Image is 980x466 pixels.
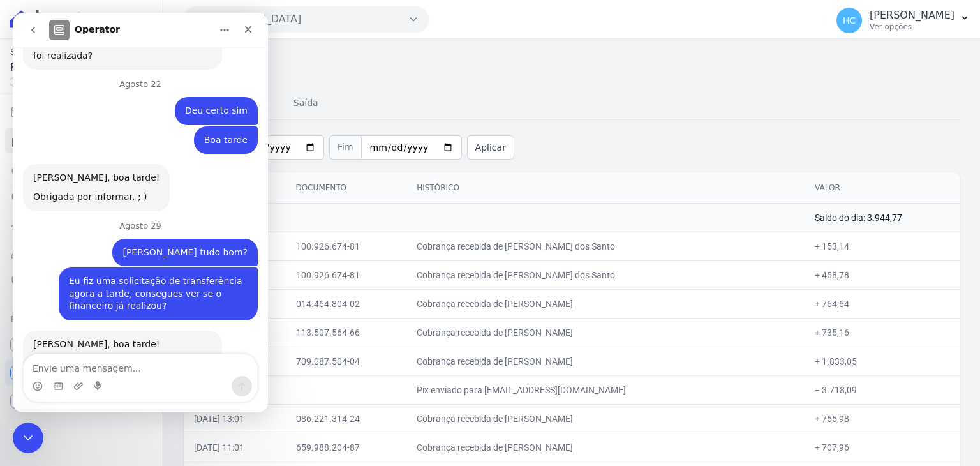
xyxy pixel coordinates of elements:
[286,318,407,347] td: 113.507.564-66
[805,375,960,404] td: − 3.718,09
[406,375,805,404] td: Pix enviado para [EMAIL_ADDRESS][DOMAIN_NAME]
[5,156,158,181] a: Nova transferência
[20,159,147,172] div: [PERSON_NAME], boa tarde!
[286,232,407,260] td: 100.926.674-81
[5,212,158,237] a: Troca de Arquivos
[20,178,147,191] div: Obrigada por informar. ; )
[870,9,954,22] p: [PERSON_NAME]
[10,59,137,76] span: R$ 3.944,77
[805,203,960,232] td: Saldo do dia: 3.944,77
[100,226,245,254] div: [PERSON_NAME] tudo bom?
[805,289,960,318] td: + 764,64
[13,13,268,412] iframe: Intercom live chat
[286,404,407,433] td: 086.221.314-24
[219,363,239,384] button: Enviar mensagem…
[805,404,960,433] td: + 755,98
[10,45,137,59] span: Saldo atual
[5,332,158,357] a: Recebíveis
[870,22,954,32] p: Ver opções
[191,121,235,134] div: Boa tarde
[406,433,805,462] td: Cobrança recebida de [PERSON_NAME]
[406,232,805,260] td: Cobrança recebida de [PERSON_NAME] dos Santo
[13,423,43,453] iframe: Intercom live chat
[10,226,245,255] div: Henrique diz…
[286,433,407,462] td: 659.988.204-87
[805,347,960,375] td: + 1.833,05
[406,172,805,204] th: Histórico
[56,262,235,300] div: Eu fiz uma solicitação de transferência agora a tarde, consegues ver se o financeiro já realizou?
[805,260,960,289] td: + 458,78
[10,255,245,318] div: Henrique diz…
[162,84,245,112] div: Deu certo sim
[467,135,514,160] button: Aplicar
[81,368,91,379] button: Start recording
[11,342,244,363] textarea: Envie uma mensagem...
[406,347,805,375] td: Cobrança recebida de [PERSON_NAME]
[20,326,199,338] div: [PERSON_NAME], boa tarde!
[5,184,158,209] a: Pagamentos
[5,128,158,153] a: Extrato
[10,318,209,377] div: [PERSON_NAME], boa tarde!A ultima operação que tenho aqui é no valor de R$3.718,09
[406,404,805,433] td: Cobrança recebida de [PERSON_NAME]
[10,209,245,226] div: Agosto 29
[329,135,361,160] span: Fim
[184,6,429,32] button: [GEOGRAPHIC_DATA]
[286,347,407,375] td: 709.087.504-04
[20,368,30,379] button: Seletor de emoji
[5,268,158,294] a: Negativação
[181,114,245,142] div: Boa tarde
[286,289,407,318] td: 014.464.804-02
[843,16,856,25] span: HC
[805,232,960,260] td: + 153,14
[805,433,960,462] td: + 707,96
[184,203,805,232] td: [DATE]
[10,318,245,405] div: Adriane diz…
[10,100,152,414] nav: Sidebar
[10,151,245,208] div: Adriane diz…
[10,114,245,152] div: Henrique diz…
[5,360,158,386] a: Conta Hent Novidade
[184,433,286,462] td: [DATE] 11:01
[826,3,980,38] button: HC [PERSON_NAME] Ver opções
[5,100,158,125] a: Cobranças
[406,289,805,318] td: Cobrança recebida de [PERSON_NAME]
[286,172,407,204] th: Documento
[10,151,157,198] div: [PERSON_NAME], boa tarde!Obrigada por informar. ; )
[406,260,805,289] td: Cobrança recebida de [PERSON_NAME] dos Santo
[172,92,235,105] div: Deu certo sim
[805,318,960,347] td: + 735,16
[10,312,152,327] div: Plataformas
[406,318,805,347] td: Cobrança recebida de [PERSON_NAME]
[805,172,960,204] th: Valor
[61,368,71,379] button: Carregar anexo
[291,87,321,121] a: Saída
[46,255,245,308] div: Eu fiz uma solicitação de transferência agora a tarde, consegues ver se o financeiro já realizou?
[110,234,235,246] div: [PERSON_NAME] tudo bom?
[40,368,50,379] button: Seletor de Gif
[286,260,407,289] td: 100.926.674-81
[10,76,137,87] span: [DATE] 16:03
[5,240,158,266] a: Clientes
[184,404,286,433] td: [DATE] 13:01
[184,49,960,78] h2: Extrato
